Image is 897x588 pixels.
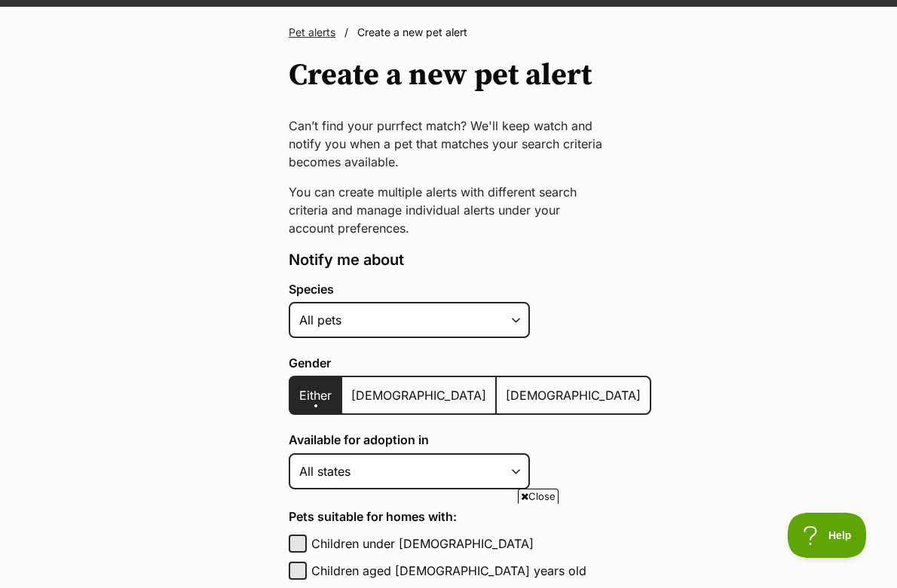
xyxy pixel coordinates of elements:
span: Create a new pet alert [357,26,467,38]
span: Close [518,489,559,504]
span: Either [299,388,332,403]
nav: Breadcrumbs [289,25,608,40]
label: Available for adoption in [289,433,651,446]
label: Gender [289,356,651,370]
p: You can create multiple alerts with different search criteria and manage individual alerts under ... [289,183,608,237]
label: Species [289,282,651,296]
span: Notify me about [289,251,404,269]
iframe: Help Scout Beacon - Open [788,513,867,558]
p: Can’t find your purrfect match? We'll keep watch and notify you when a pet that matches your sear... [289,117,608,171]
a: Pet alerts [289,26,335,38]
span: / [344,25,348,40]
span: [DEMOGRAPHIC_DATA] [506,388,641,403]
h1: Create a new pet alert [289,58,592,93]
iframe: Advertisement [448,580,449,580]
span: [DEMOGRAPHIC_DATA] [351,388,486,403]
